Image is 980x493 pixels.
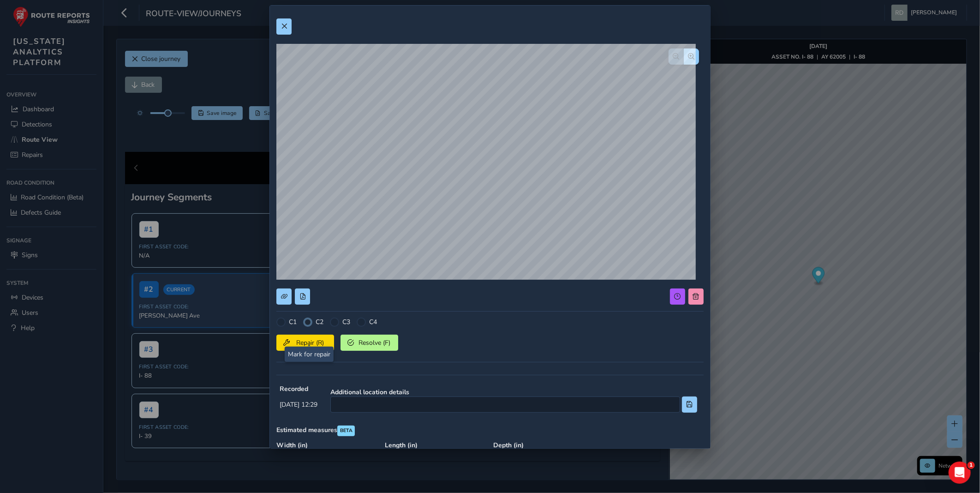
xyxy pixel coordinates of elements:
span: Repair (R) [293,338,327,347]
strong: Estimated measures [276,426,337,434]
span: Resolve (F) [357,338,391,347]
strong: Width ( in ) [276,441,378,450]
span: BETA [340,427,353,434]
label: C3 [342,318,350,326]
span: [DATE] 12:29 [280,400,317,409]
span: 1 [968,462,975,469]
button: Repair (R) [276,335,334,351]
strong: Depth ( in ) [493,441,595,450]
iframe: Intercom live chat [949,462,971,484]
button: Resolve (F) [341,335,398,351]
label: C2 [316,318,323,326]
strong: Length ( in ) [385,441,487,450]
strong: Recorded [280,385,317,393]
label: C4 [369,318,377,326]
label: C1 [289,318,297,326]
strong: Additional location details [330,388,697,397]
